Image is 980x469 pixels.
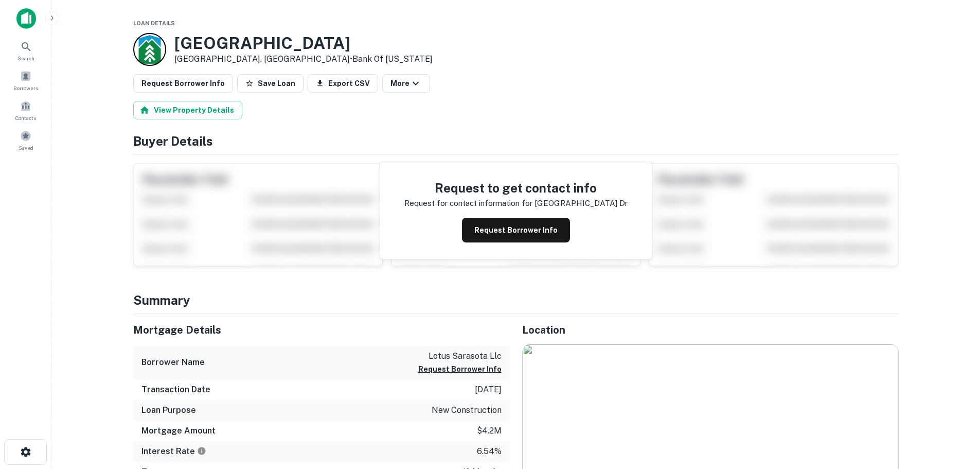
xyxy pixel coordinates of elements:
[475,384,502,396] p: [DATE]
[141,404,196,416] h6: Loan Purpose
[133,101,242,119] button: View Property Details
[432,404,502,416] p: new construction
[197,446,206,456] svg: The interest rates displayed on the website are for informational purposes only and may be report...
[16,8,36,29] img: capitalize-icon.png
[133,74,233,93] button: Request Borrower Info
[133,132,899,150] h4: Buyer Details
[477,425,502,437] p: $4.2m
[929,387,980,436] iframe: Chat Widget
[3,37,48,64] a: Search
[477,445,502,458] p: 6.54%
[3,66,48,94] a: Borrowers
[382,74,430,93] button: More
[3,96,48,124] a: Contacts
[174,53,433,65] p: [GEOGRAPHIC_DATA], [GEOGRAPHIC_DATA] •
[522,322,899,338] h5: Location
[17,54,34,62] span: Search
[237,74,304,93] button: Save Loan
[418,350,502,362] p: lotus sarasota llc
[3,126,48,154] a: Saved
[133,322,510,338] h5: Mortgage Details
[19,144,33,152] span: Saved
[308,74,378,93] button: Export CSV
[534,197,628,210] p: [GEOGRAPHIC_DATA] dr
[404,197,532,210] p: Request for contact information for
[141,384,210,396] h6: Transaction Date
[141,356,205,369] h6: Borrower Name
[462,218,570,242] button: Request Borrower Info
[133,20,175,26] span: Loan Details
[418,363,502,375] button: Request Borrower Info
[133,291,899,309] h4: Summary
[352,54,433,64] a: Bank Of [US_STATE]
[13,84,38,92] span: Borrowers
[15,114,36,122] span: Contacts
[141,425,216,437] h6: Mortgage Amount
[174,33,433,53] h3: [GEOGRAPHIC_DATA]
[141,445,206,458] h6: Interest Rate
[404,179,628,197] h4: Request to get contact info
